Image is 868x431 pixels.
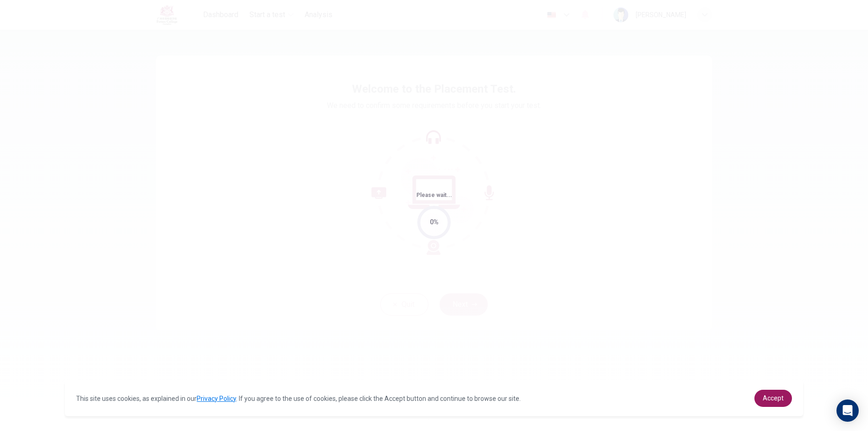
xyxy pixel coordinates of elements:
div: cookieconsent [65,380,803,416]
a: Privacy Policy [197,395,236,402]
a: dismiss cookie message [754,390,792,407]
div: 0% [430,217,439,228]
span: This site uses cookies, as explained in our . If you agree to the use of cookies, please click th... [76,395,521,402]
span: Please wait... [416,192,452,198]
div: Open Intercom Messenger [836,399,859,422]
span: Accept [763,394,784,402]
